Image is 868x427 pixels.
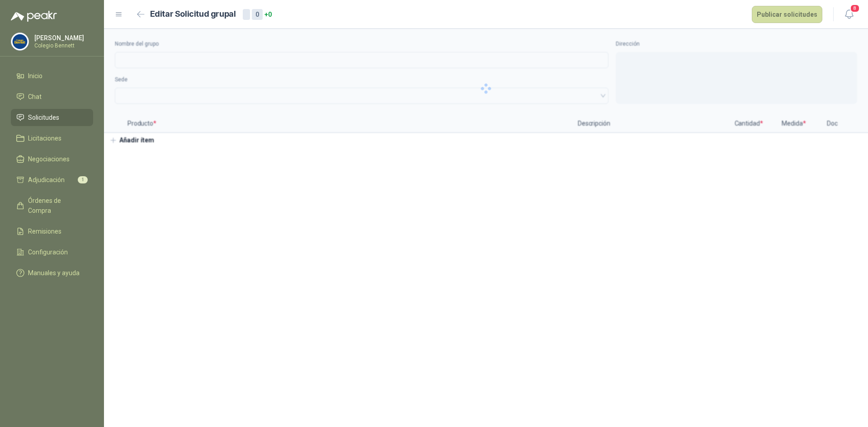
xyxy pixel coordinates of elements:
[28,226,61,236] span: Remisiones
[28,113,59,122] span: Solicitudes
[252,9,263,20] div: 0
[11,130,93,147] a: Licitaciones
[34,35,91,41] p: [PERSON_NAME]
[11,192,93,219] a: Órdenes de Compra
[850,4,860,13] span: 8
[28,175,65,185] span: Adjudicación
[11,150,93,168] a: Negociaciones
[28,71,42,81] span: Inicio
[28,92,42,102] span: Chat
[11,33,28,50] img: Company Logo
[11,88,93,105] a: Chat
[11,67,93,84] a: Inicio
[264,9,272,19] span: + 0
[11,171,93,188] a: Adjudicación1
[28,268,80,278] span: Manuales y ayuda
[150,8,236,21] h2: Editar Solicitud grupal
[11,223,93,240] a: Remisiones
[11,11,57,22] img: Logo peakr
[34,43,91,48] p: Colegio Bennett
[11,244,93,261] a: Configuración
[752,6,822,23] button: Publicar solicitudes
[78,176,88,183] span: 1
[841,6,857,23] button: 8
[28,133,61,143] span: Licitaciones
[28,196,85,216] span: Órdenes de Compra
[28,154,70,164] span: Negociaciones
[28,247,68,257] span: Configuración
[11,264,93,282] a: Manuales y ayuda
[11,109,93,126] a: Solicitudes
